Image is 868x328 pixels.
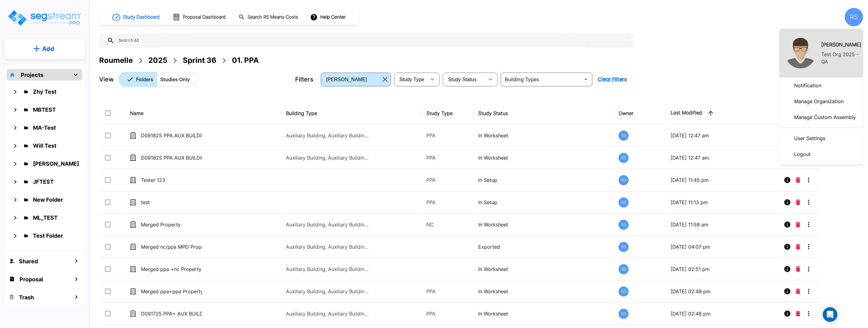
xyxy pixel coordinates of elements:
p: Notification [792,79,824,92]
p: Manage Organization [792,95,846,107]
div: Open Intercom Messenger [823,307,837,322]
p: Test Org 2025 - QA [821,51,863,65]
p: User Settings [792,132,828,144]
img: Roumelle Suarez [785,38,816,68]
p: Manage Custom Assembly [792,111,858,123]
p: Logout [792,148,813,160]
h1: [PERSON_NAME] [821,41,861,48]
